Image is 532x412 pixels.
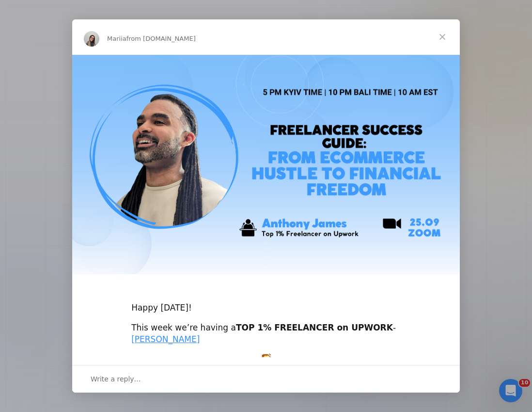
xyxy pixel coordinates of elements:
[131,322,401,346] div: This week we’re having a -
[107,35,126,42] span: Mariia
[126,35,196,42] span: from [DOMAIN_NAME]
[91,373,141,385] span: Write a reply…
[425,19,460,54] span: Close
[261,353,271,364] img: :excited:
[84,31,99,47] img: Profile image for Mariia
[131,334,200,344] a: [PERSON_NAME]
[131,291,401,314] div: Happy [DATE]!
[72,365,460,393] div: Open conversation and reply
[236,323,393,332] b: TOP 1% FREELANCER on UPWORK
